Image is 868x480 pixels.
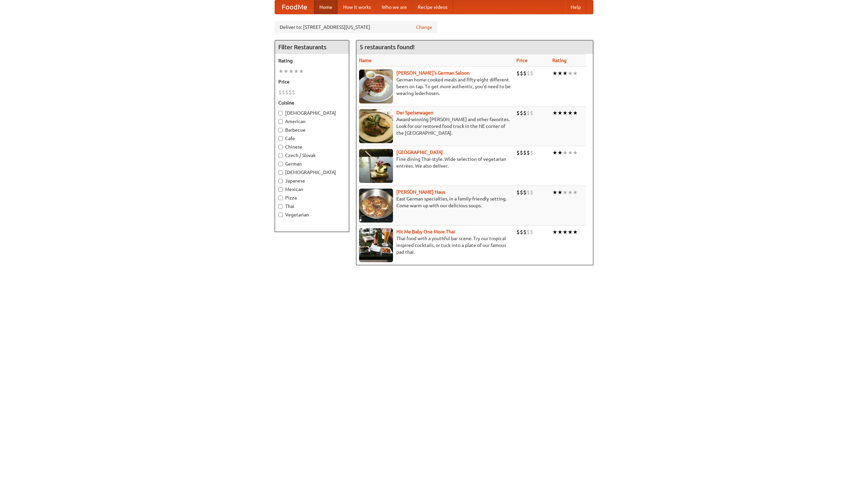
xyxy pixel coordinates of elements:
h4: Filter Restaurants [275,40,349,54]
li: $ [516,149,520,156]
li: $ [523,149,527,156]
a: [GEOGRAPHIC_DATA] [396,150,443,155]
input: Pizza [278,196,283,200]
li: $ [527,109,530,117]
a: Der Speisewagen [396,110,433,115]
input: Vegetarian [278,213,283,217]
a: Help [565,0,586,14]
li: $ [282,89,285,96]
p: Fine dining Thai-style. Wide selection of vegetarian entrées. We also deliver. [359,156,511,169]
li: $ [530,228,533,236]
label: Thai [278,203,346,210]
li: ★ [573,109,578,117]
label: Cafe [278,135,346,142]
li: ★ [557,70,563,77]
input: Chinese [278,145,283,149]
img: speisewagen.jpg [359,109,393,143]
li: ★ [278,68,283,75]
a: FoodMe [275,0,314,14]
li: ★ [563,189,568,196]
input: Czech / Slovak [278,153,283,158]
label: Chinese [278,143,346,150]
li: ★ [552,70,557,77]
a: Rating [552,58,567,63]
input: Cafe [278,136,283,141]
h5: Rating [278,57,346,64]
img: babythai.jpg [359,228,393,262]
li: $ [523,228,527,236]
h5: Price [278,78,346,85]
li: ★ [283,68,289,75]
input: American [278,119,283,124]
li: ★ [557,149,563,156]
b: [PERSON_NAME] Haus [396,189,445,195]
label: [DEMOGRAPHIC_DATA] [278,110,346,116]
label: Czech / Slovak [278,152,346,159]
label: [DEMOGRAPHIC_DATA] [278,169,346,176]
label: Barbecue [278,127,346,133]
input: Mexican [278,187,283,192]
li: ★ [299,68,304,75]
li: ★ [573,189,578,196]
li: $ [520,149,523,156]
li: $ [292,89,295,96]
li: ★ [557,109,563,117]
p: Thai food with a youthful bar scene. Try our tropical inspired cocktails, or tuck into a plate of... [359,235,511,255]
label: German [278,160,346,167]
input: German [278,162,283,166]
li: ★ [557,228,563,236]
li: $ [520,189,523,196]
li: $ [523,70,527,77]
li: ★ [563,149,568,156]
input: Thai [278,204,283,209]
img: satay.jpg [359,149,393,183]
li: ★ [552,189,557,196]
li: ★ [557,189,563,196]
li: ★ [552,228,557,236]
li: ★ [568,70,573,77]
input: Japanese [278,179,283,183]
li: ★ [552,149,557,156]
li: $ [527,70,530,77]
li: ★ [563,70,568,77]
a: Price [516,58,528,63]
a: Hit Me Baby One More Thai [396,229,455,234]
label: Vegetarian [278,211,346,218]
li: ★ [568,189,573,196]
li: $ [523,109,527,117]
li: $ [516,109,520,117]
input: Barbecue [278,128,283,132]
label: Pizza [278,194,346,201]
li: ★ [552,109,557,117]
input: [DEMOGRAPHIC_DATA] [278,170,283,175]
li: $ [285,89,289,96]
li: ★ [294,68,299,75]
a: How it works [338,0,376,14]
li: $ [520,228,523,236]
p: German home-cooked meals and fifty-eight different beers on tap. To get more authentic, you'd nee... [359,76,511,97]
li: $ [530,149,533,156]
input: [DEMOGRAPHIC_DATA] [278,111,283,115]
li: $ [516,70,520,77]
label: American [278,118,346,125]
img: kohlhaus.jpg [359,189,393,223]
li: $ [520,109,523,117]
li: $ [527,149,530,156]
li: $ [523,189,527,196]
li: $ [530,189,533,196]
li: $ [278,89,282,96]
li: $ [520,70,523,77]
li: ★ [568,109,573,117]
li: ★ [568,149,573,156]
img: esthers.jpg [359,70,393,103]
div: Deliver to: [STREET_ADDRESS][US_STATE] [275,21,437,33]
li: ★ [563,228,568,236]
a: [PERSON_NAME]'s German Saloon [396,70,470,76]
a: Home [314,0,338,14]
p: East German specialties, in a family-friendly setting. Come warm up with our delicious soups. [359,195,511,209]
li: $ [289,89,292,96]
